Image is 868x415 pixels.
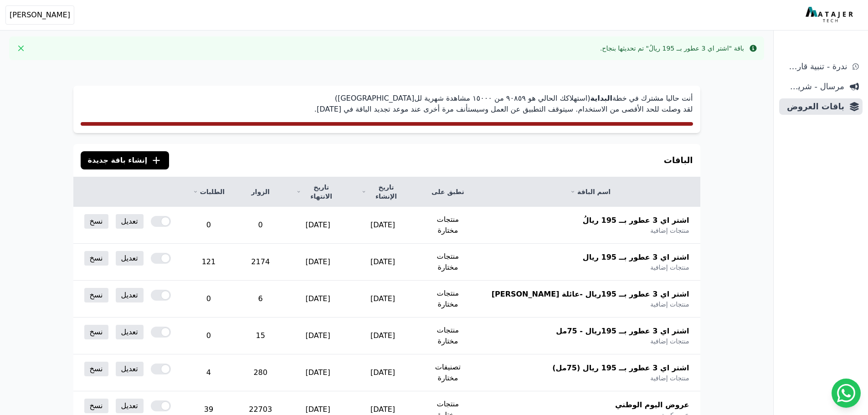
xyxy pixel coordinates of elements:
a: نسخ [84,251,108,266]
span: اشتر اي 3 عطور بــ 195 ريال (75مل) [552,363,689,374]
img: MatajerTech Logo [806,7,855,23]
td: منتجات مختارة [415,207,481,244]
th: تطبق على [415,177,481,207]
td: منتجات مختارة [415,281,481,318]
td: 4 [182,354,236,391]
a: تعديل [116,325,144,339]
a: نسخ [84,362,108,376]
span: منتجات إضافية [650,300,689,309]
td: تصنيفات مختارة [415,354,481,391]
span: منتجات إضافية [650,337,689,346]
a: تاريخ الإنشاء [361,183,404,201]
td: 0 [182,281,236,318]
span: مرسال - شريط دعاية [783,80,844,93]
a: تعديل [116,362,144,376]
h3: الباقات [664,154,693,167]
td: [DATE] [285,244,350,281]
td: 121 [182,244,236,281]
a: الطلبات [193,187,225,196]
span: عروض اليوم الوطني [615,400,689,410]
td: [DATE] [285,281,350,318]
button: [PERSON_NAME] [5,5,74,25]
td: منتجات مختارة [415,318,481,354]
a: نسخ [84,214,108,229]
a: تعديل [116,399,144,413]
td: [DATE] [285,207,350,244]
td: 2174 [236,244,285,281]
div: باقة "اشتر اي 3 عطور بــ 195 ريالُ" تم تحديثها بنجاح. [600,44,744,53]
strong: البداية [590,94,612,102]
a: اسم الباقة [492,187,689,196]
p: أنت حاليا مشترك في خطة (استهلاكك الحالي هو ٩۰٨٥٩ من ١٥۰۰۰ مشاهدة شهرية لل[GEOGRAPHIC_DATA]) لقد و... [81,93,693,115]
a: نسخ [84,399,108,413]
span: إنشاء باقة جديدة [88,155,148,166]
td: [DATE] [350,318,415,354]
td: 0 [182,318,236,354]
span: باقات العروض [783,100,844,113]
a: نسخ [84,325,108,339]
td: منتجات مختارة [415,244,481,281]
th: الزوار [236,177,285,207]
span: ندرة - تنبية قارب علي النفاذ [783,60,847,73]
span: اشتر اي 3 عطور بــ 195ريال -عائلة [PERSON_NAME] [492,289,689,300]
a: نسخ [84,288,108,302]
button: Close [14,41,28,56]
span: منتجات إضافية [650,374,689,383]
td: 280 [236,354,285,391]
a: تعديل [116,251,144,266]
a: تاريخ الانتهاء [296,183,339,201]
span: منتجات إضافية [650,226,689,235]
td: [DATE] [350,244,415,281]
a: تعديل [116,214,144,229]
td: [DATE] [350,281,415,318]
td: [DATE] [350,354,415,391]
td: 15 [236,318,285,354]
span: اشتر اي 3 عطور بــ 195 ريال [583,252,689,263]
span: اشتر اي 3 عطور بــ 195ريال - 75مل [556,326,689,337]
button: إنشاء باقة جديدة [81,151,169,169]
span: [PERSON_NAME] [10,10,70,20]
td: [DATE] [350,207,415,244]
td: 0 [182,207,236,244]
a: تعديل [116,288,144,302]
td: 6 [236,281,285,318]
td: 0 [236,207,285,244]
span: منتجات إضافية [650,263,689,272]
td: [DATE] [285,318,350,354]
span: اشتر اي 3 عطور بــ 195 ريالُ [583,215,689,226]
td: [DATE] [285,354,350,391]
